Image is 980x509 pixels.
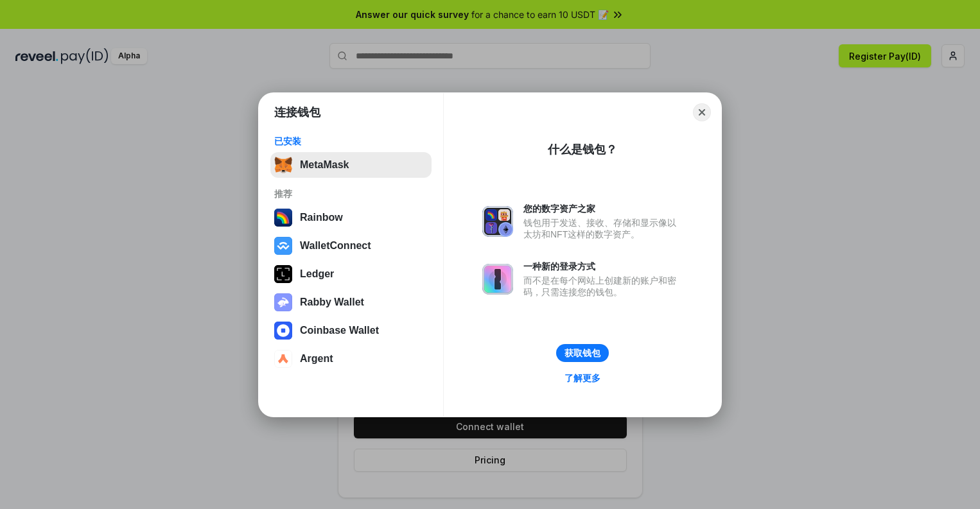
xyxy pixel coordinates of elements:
div: Rabby Wallet [300,297,364,308]
div: 您的数字资产之家 [523,203,683,214]
img: svg+xml,%3Csvg%20xmlns%3D%22http%3A%2F%2Fwww.w3.org%2F2000%2Fsvg%22%20fill%3D%22none%22%20viewBox... [274,293,292,311]
button: Rainbow [270,205,432,230]
button: Ledger [270,261,432,287]
img: svg+xml,%3Csvg%20xmlns%3D%22http%3A%2F%2Fwww.w3.org%2F2000%2Fsvg%22%20fill%3D%22none%22%20viewBox... [482,264,513,295]
button: Close [693,103,711,121]
img: svg+xml,%3Csvg%20width%3D%22120%22%20height%3D%22120%22%20viewBox%3D%220%200%20120%20120%22%20fil... [274,209,292,227]
button: 获取钱包 [556,344,609,362]
div: Argent [300,353,333,365]
div: 而不是在每个网站上创建新的账户和密码，只需连接您的钱包。 [523,275,683,298]
img: svg+xml,%3Csvg%20width%3D%2228%22%20height%3D%2228%22%20viewBox%3D%220%200%2028%2028%22%20fill%3D... [274,322,292,340]
img: svg+xml,%3Csvg%20fill%3D%22none%22%20height%3D%2233%22%20viewBox%3D%220%200%2035%2033%22%20width%... [274,156,292,174]
div: MetaMask [300,159,349,171]
img: svg+xml,%3Csvg%20xmlns%3D%22http%3A%2F%2Fwww.w3.org%2F2000%2Fsvg%22%20fill%3D%22none%22%20viewBox... [482,206,513,237]
div: 已安装 [274,135,428,147]
div: Ledger [300,268,334,280]
a: 了解更多 [557,370,608,386]
h1: 连接钱包 [274,105,320,120]
div: Rainbow [300,212,343,223]
div: 了解更多 [564,372,600,384]
div: Coinbase Wallet [300,325,379,336]
div: WalletConnect [300,240,371,252]
div: 钱包用于发送、接收、存储和显示像以太坊和NFT这样的数字资产。 [523,217,683,240]
button: Argent [270,346,432,372]
div: 什么是钱包？ [548,142,617,157]
div: 获取钱包 [564,347,600,359]
img: svg+xml,%3Csvg%20width%3D%2228%22%20height%3D%2228%22%20viewBox%3D%220%200%2028%2028%22%20fill%3D... [274,350,292,368]
img: svg+xml,%3Csvg%20width%3D%2228%22%20height%3D%2228%22%20viewBox%3D%220%200%2028%2028%22%20fill%3D... [274,237,292,255]
button: WalletConnect [270,233,432,259]
img: svg+xml,%3Csvg%20xmlns%3D%22http%3A%2F%2Fwww.w3.org%2F2000%2Fsvg%22%20width%3D%2228%22%20height%3... [274,265,292,283]
button: MetaMask [270,152,432,178]
button: Rabby Wallet [270,289,432,315]
div: 一种新的登录方式 [523,261,683,272]
div: 推荐 [274,188,428,200]
button: Coinbase Wallet [270,318,432,343]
